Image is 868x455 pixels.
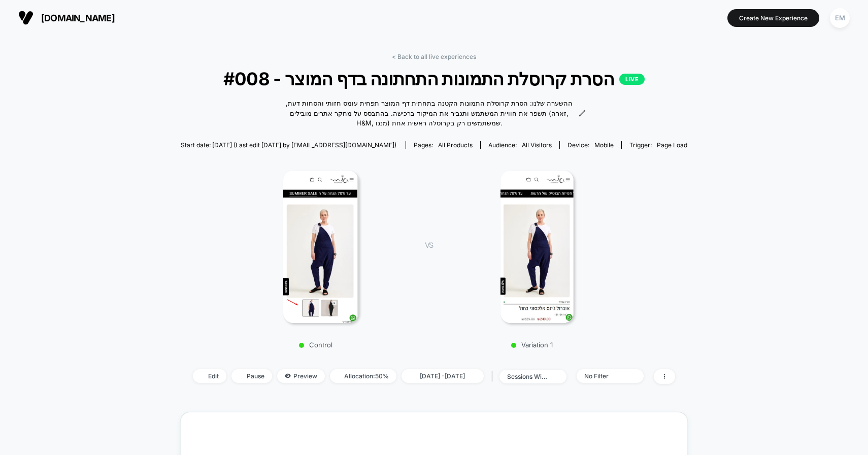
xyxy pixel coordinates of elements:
button: Create New Experience [727,9,819,27]
span: Start date: [DATE] (Last edit [DATE] by [EMAIL_ADDRESS][DOMAIN_NAME]) [181,141,396,149]
div: Pages: [414,141,473,149]
button: [DOMAIN_NAME] [15,10,118,26]
span: [DOMAIN_NAME] [41,13,115,23]
span: Device: [559,141,621,149]
p: LIVE [619,74,645,85]
div: EM [830,8,850,28]
div: Audience: [488,141,552,149]
p: Control [227,341,405,349]
span: VS [425,241,433,249]
div: sessions with impression [507,373,548,380]
button: EM [827,8,853,28]
span: ההשערה שלנו: הסרת קרוסלת התמונות הקטנה בתחתית דף המוצר תפחית עומס חזותי והסחות דעת, תשפר את חוויי... [282,99,577,128]
span: Pause [231,369,272,383]
span: Page Load [657,141,687,149]
a: < Back to all live experiences [392,53,476,60]
span: | [489,369,499,384]
div: No Filter [584,372,625,380]
span: mobile [594,141,614,149]
span: Edit [193,369,226,383]
img: Variation 1 main [500,171,574,323]
img: Visually logo [18,10,34,25]
span: All Visitors [522,141,552,149]
span: [DATE] - [DATE] [402,369,484,383]
span: all products [438,141,473,149]
span: #008 - הסרת קרוסלת התמונות התחתונה בדף המוצר [206,68,662,89]
span: Preview [277,369,325,383]
span: Allocation: 50% [330,369,396,383]
div: Trigger: [629,141,687,149]
img: Control main [283,171,358,323]
p: Variation 1 [443,341,621,349]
